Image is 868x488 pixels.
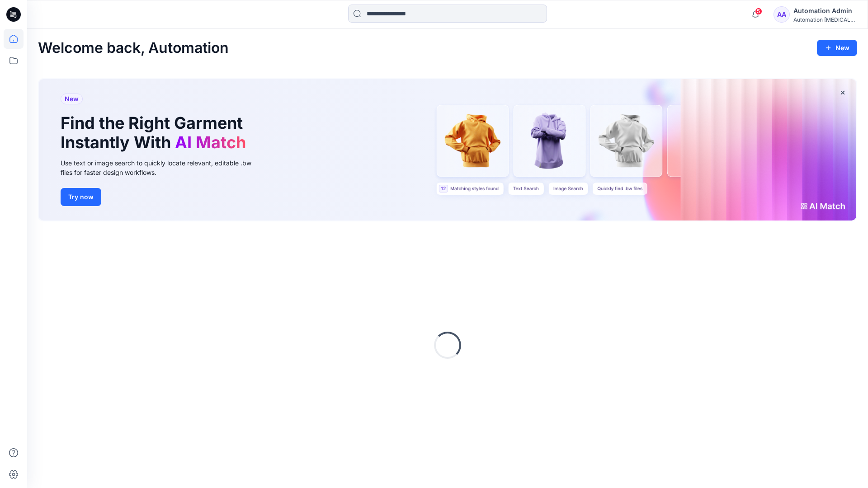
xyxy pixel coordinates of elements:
[793,5,857,16] div: Automation Admin
[61,188,101,206] button: Try now
[774,6,790,23] div: AA
[61,113,250,152] h1: Find the Right Garment Instantly With
[755,8,762,15] span: 5
[61,158,264,177] div: Use text or image search to quickly locate relevant, editable .bw files for faster design workflows.
[817,40,857,56] button: New
[793,16,857,23] div: Automation [MEDICAL_DATA]...
[175,132,246,152] span: AI Match
[38,40,229,56] h2: Welcome back, Automation
[65,94,79,104] span: New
